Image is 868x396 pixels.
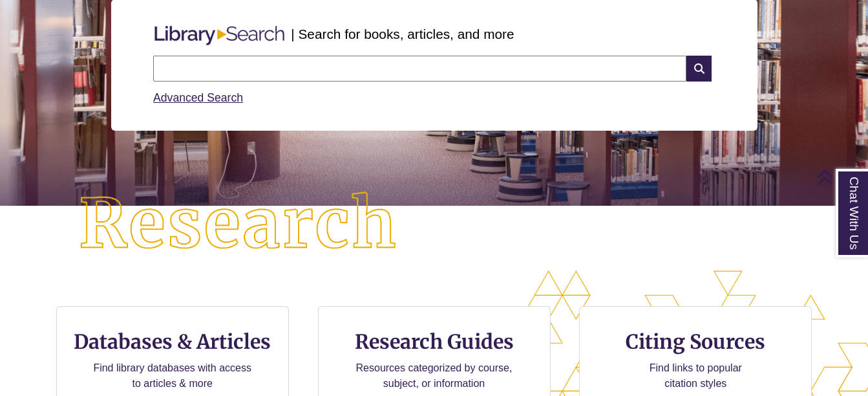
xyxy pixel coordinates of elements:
[88,360,257,391] p: Find library databases with access to articles & more
[350,360,518,391] p: Resources categorized by course, subject, or information
[43,157,434,292] img: Research
[617,329,774,354] h3: Citing Sources
[329,329,540,354] h3: Research Guides
[686,56,711,82] i: Search
[633,360,759,391] p: Find links to popular citation styles
[148,21,291,50] img: Libary Search
[816,168,865,186] a: Back to Top
[67,329,278,354] h3: Databases & Articles
[153,91,243,104] a: Advanced Search
[291,24,514,44] p: | Search for books, articles, and more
